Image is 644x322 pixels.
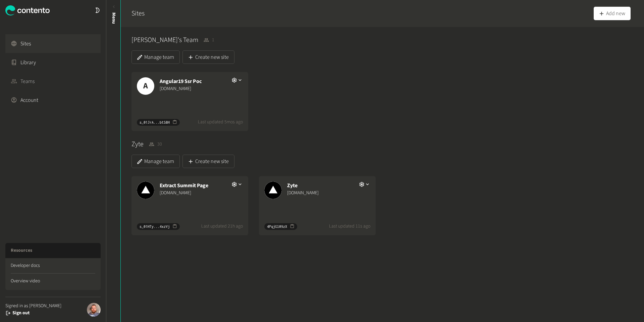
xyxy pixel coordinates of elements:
span: Signed in as [PERSON_NAME] [5,303,61,310]
button: Create new site [182,155,234,168]
h3: Zyte [131,139,144,149]
span: 1 [204,35,214,45]
div: Extract Summit Page [160,182,226,190]
h3: Resources [5,243,101,258]
span: A [137,80,154,92]
span: Last updated 21h ago [201,223,243,230]
button: Extract Summit PageExtract Summit Page[DOMAIN_NAME]s_01HTy...4xzVjLast updated 21h ago [131,176,248,235]
span: s_01HTy...4xzVj [140,224,170,230]
a: Teams [5,72,101,91]
button: Create new site [182,50,234,64]
div: [DOMAIN_NAME] [287,190,354,197]
button: Add new [594,7,631,20]
span: Last updated 11s ago [329,223,370,230]
span: s_01JrA...btS8H [140,119,170,125]
a: Library [5,53,101,72]
span: Menu [110,12,117,24]
div: [DOMAIN_NAME] [160,190,226,197]
a: Sites [5,34,101,53]
h3: [PERSON_NAME]'s Team [131,35,198,45]
div: Zyte [287,182,354,190]
button: Sign out [12,310,30,317]
h2: Sites [131,8,145,18]
img: Zyte [264,182,282,199]
button: 4PqjGl09zX [264,223,297,230]
a: Overview video [11,274,95,289]
span: 30 [149,139,162,149]
img: Erik Galiana Farell [87,303,101,317]
button: s_01HTy...4xzVj [137,223,180,230]
div: [DOMAIN_NAME] [160,85,226,92]
button: AAngular19 Ssr Poc[DOMAIN_NAME]s_01JrA...btS8HLast updated 5mos ago [131,72,248,131]
span: 4PqjGl09zX [267,224,287,230]
div: Angular19 Ssr Poc [160,77,226,85]
button: s_01JrA...btS8H [137,119,180,126]
button: Manage team [131,155,180,168]
img: Extract Summit Page [137,182,154,199]
a: Developer docs [11,258,95,274]
button: Manage team [131,50,180,64]
a: Account [5,91,101,110]
button: ZyteZyte[DOMAIN_NAME]4PqjGl09zXLast updated 11s ago [259,176,376,235]
span: Last updated 5mos ago [198,119,243,126]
